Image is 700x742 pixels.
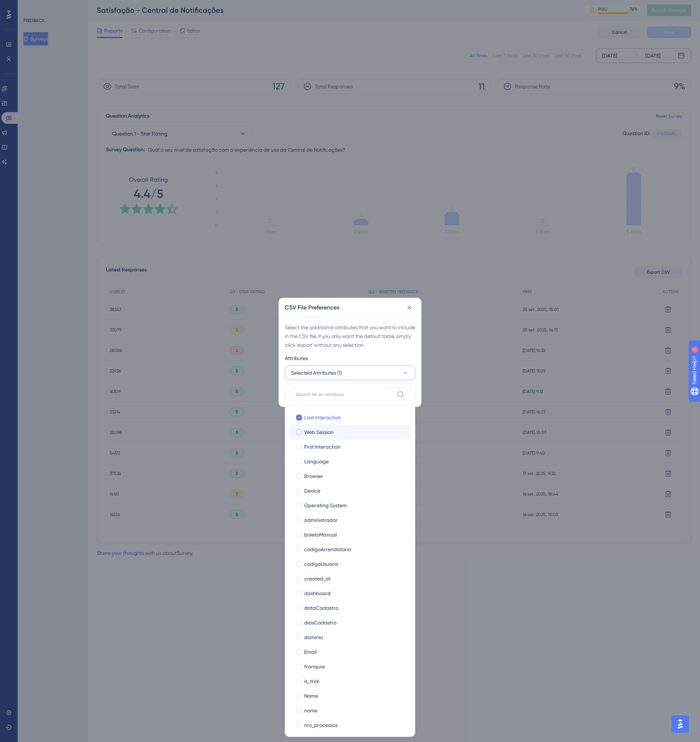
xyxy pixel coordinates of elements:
[304,633,323,642] span: dominio
[304,442,340,451] span: First Interaction
[304,457,329,466] span: Language
[51,4,53,10] div: 1
[285,323,415,349] div: Select the additional attributes that you want to include in the CSV file. If you only want the d...
[304,721,338,730] span: nro_processos
[304,574,331,583] span: created_at
[304,486,320,495] span: Device
[285,303,339,312] h2: CSV File Preferences
[669,713,691,735] iframe: UserGuiding AI Assistant Launcher
[304,648,317,656] span: Email
[304,516,338,524] span: administrador
[304,530,337,539] span: boletoManual
[291,368,342,377] span: Selected Attributes (1)
[296,392,394,397] input: Search for an attribute
[304,589,331,598] span: dashboard
[304,604,338,612] span: dataCadastro
[304,472,323,481] span: Browser
[304,413,341,422] span: Last Interaction
[304,618,336,627] span: diasCadastro
[304,662,325,671] span: franquia
[304,706,317,715] span: nome
[304,501,347,510] span: Operating System
[304,428,334,437] span: Web Session
[17,2,46,11] span: Need Help?
[285,354,308,363] span: Attributes
[304,677,319,686] span: is_trial
[304,560,338,568] span: codigoUsuario
[304,545,351,554] span: codigoArrendatario
[304,691,318,700] span: Name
